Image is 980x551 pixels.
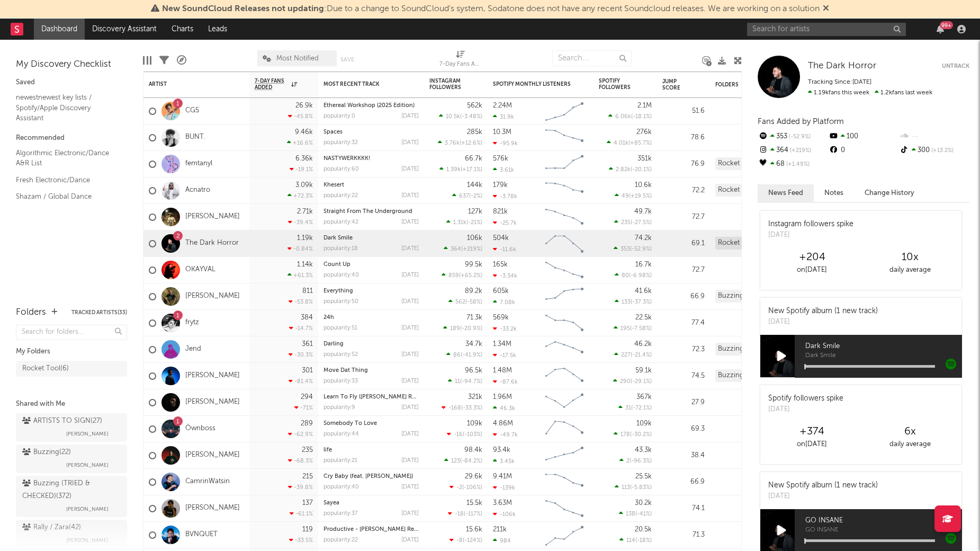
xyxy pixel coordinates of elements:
[768,317,878,327] div: [DATE]
[768,219,853,230] div: Instagram followers spike
[323,394,427,400] a: Learn To Fly ([PERSON_NAME] Remix)
[143,45,151,76] div: Edit Columns
[493,341,511,348] div: 1.34M
[255,78,289,91] span: 7-Day Fans Added
[185,424,215,433] a: Öwnboss
[614,140,628,146] span: 4.01k
[448,298,482,305] div: ( )
[614,245,652,252] div: ( )
[185,133,205,142] a: BUNT.
[287,192,313,199] div: +72.3 %
[446,114,460,120] span: 10.5k
[288,113,313,120] div: -45.8 %
[662,78,689,91] div: Jump Score
[493,140,518,147] div: -95.9k
[462,352,481,358] span: -41.9 %
[541,363,588,389] svg: Chart title
[808,61,876,70] span: The Dark Horror
[185,451,240,460] a: [PERSON_NAME]
[541,204,588,230] svg: Chart title
[715,157,769,170] div: Rocket Tool (6)
[808,61,876,72] a: The Dark Horror
[185,345,201,354] a: Jend
[323,246,358,252] div: popularity: 18
[467,102,482,109] div: 562k
[185,371,240,380] a: [PERSON_NAME]
[185,159,212,168] a: femtanyl
[466,314,482,321] div: 71.3k
[323,209,419,215] div: Straight From The Underground
[632,246,650,252] span: -52.9 %
[16,325,127,340] input: Search for folders...
[632,167,650,173] span: -20.1 %
[290,166,313,173] div: -19.1 %
[185,530,218,539] a: BVNQUET
[493,235,509,242] div: 504k
[446,219,482,226] div: ( )
[662,105,705,118] div: 51.6
[323,182,344,188] a: Khesert
[635,314,652,321] div: 22.5k
[455,299,465,305] span: 562
[621,220,631,226] span: 235
[493,193,517,200] div: -3.78k
[493,246,516,253] div: -11.6k
[468,220,481,226] span: -21 %
[297,235,313,242] div: 1.19k
[323,288,419,294] div: Everything
[631,273,650,279] span: -6.98 %
[162,5,820,13] span: : Due to a change to SoundCloud's system, Sodatone does not have any recent Soundcloud releases. ...
[185,212,240,221] a: [PERSON_NAME]
[541,125,588,151] svg: Chart title
[323,209,412,215] a: Straight From The Underground
[808,90,932,96] span: 1.2k fans last week
[323,288,353,294] a: Everything
[289,325,313,332] div: -14.7 %
[323,103,415,109] a: Ethereal Workshop (2025 Edition)
[715,184,769,197] div: Rocket Tool (6)
[493,352,516,359] div: -17.5k
[149,81,228,87] div: Artist
[614,325,652,332] div: ( )
[662,158,705,171] div: 76.9
[608,113,652,120] div: ( )
[635,235,652,242] div: 74.2k
[438,139,482,146] div: ( )
[16,132,127,145] div: Recommended
[16,58,127,71] div: My Discovery Checklist
[828,130,898,144] div: 100
[185,477,230,486] a: CamrinWatsin
[323,156,371,162] a: NASTYWERKKKK!
[159,45,169,76] div: Filters
[462,326,481,332] span: -20.9 %
[71,310,127,315] button: Tracked Artists(33)
[541,257,588,283] svg: Chart title
[493,182,508,189] div: 179k
[747,23,906,36] input: Search for artists
[805,340,961,353] span: Dark Smile
[401,352,419,358] div: [DATE]
[323,352,358,358] div: popularity: 52
[401,246,419,252] div: [DATE]
[295,182,313,189] div: 3.09k
[401,219,419,225] div: [DATE]
[16,476,127,517] a: Buzzing (TRIED & CHECKED)(372)[PERSON_NAME]
[630,140,650,146] span: +85.7 %
[615,192,652,199] div: ( )
[937,25,944,33] button: 99+
[439,58,482,71] div: 7-Day Fans Added (7-Day Fans Added)
[621,352,631,358] span: 227
[635,182,652,189] div: 10.6k
[302,288,313,295] div: 811
[758,157,828,171] div: 68
[662,237,705,250] div: 69.1
[763,264,861,277] div: on [DATE]
[439,113,482,120] div: ( )
[323,341,419,347] div: Darling
[16,147,116,169] a: Algorithmic Electronic/Dance A&R List
[930,148,954,154] span: +13.2 %
[541,98,588,125] svg: Chart title
[471,193,481,199] span: -2 %
[66,503,109,516] span: [PERSON_NAME]
[899,144,969,157] div: 300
